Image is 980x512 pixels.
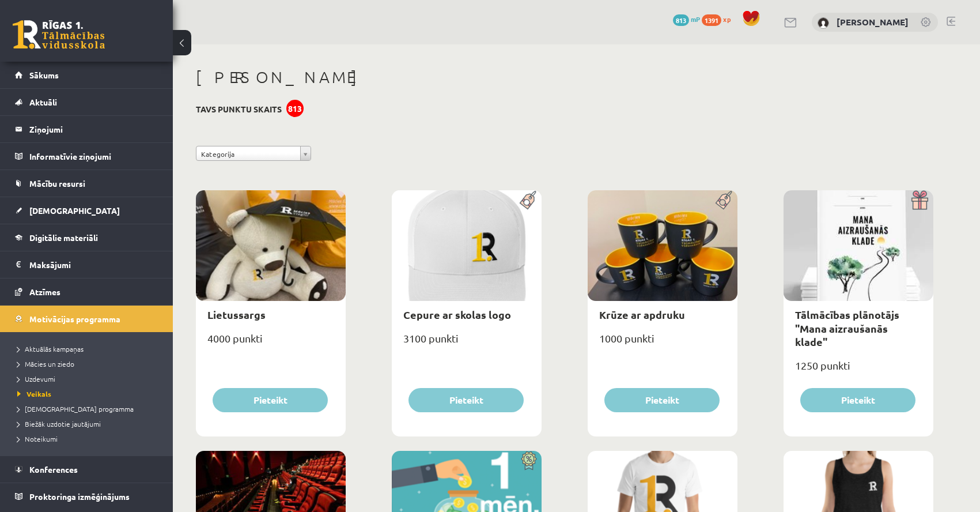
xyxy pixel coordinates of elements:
[17,344,161,354] a: Aktuālās kampaņas
[17,419,101,428] span: Biežāk uzdotie jautājumi
[29,143,158,170] legend: Informatīvie ziņojumi
[17,389,51,398] span: Veikals
[29,314,120,324] span: Motivācijas programma
[17,344,84,353] span: Aktuālās kampaņas
[17,419,161,429] a: Biežāk uzdotie jautājumi
[15,483,158,510] a: Proktoringa izmēģinājums
[17,359,74,368] span: Mācies un ziedo
[588,329,737,357] div: 1000 punkti
[17,374,161,384] a: Uzdevumi
[29,464,78,475] span: Konferences
[702,14,721,26] span: 1391
[15,224,158,251] a: Digitālie materiāli
[408,388,524,412] button: Pieteikt
[196,67,933,87] h1: [PERSON_NAME]
[673,14,689,26] span: 813
[17,434,58,443] span: Noteikumi
[702,14,736,24] a: 1391 xp
[516,190,542,210] img: Populāra prece
[15,170,158,197] a: Mācību resursi
[795,308,899,348] a: Tālmācības plānotājs "Mana aizraušanās klade"
[29,287,60,297] span: Atzīmes
[818,17,829,29] img: Diāna Bistrjakova
[15,251,158,278] a: Maksājumi
[13,20,105,49] a: Rīgas 1. Tālmācības vidusskola
[837,16,909,28] a: [PERSON_NAME]
[196,146,311,161] a: Kategorija
[196,329,346,357] div: 4000 punkti
[17,389,161,399] a: Veikals
[29,178,85,189] span: Mācību resursi
[17,404,161,414] a: [DEMOGRAPHIC_DATA] programma
[15,116,158,142] a: Ziņojumi
[29,491,130,502] span: Proktoringa izmēģinājums
[17,374,55,383] span: Uzdevumi
[712,190,737,210] img: Populāra prece
[723,14,731,24] span: xp
[17,359,161,369] a: Mācies un ziedo
[29,116,158,142] legend: Ziņojumi
[599,308,685,321] a: Krūze ar apdruku
[29,232,98,243] span: Digitālie materiāli
[207,308,266,321] a: Lietussargs
[516,451,542,470] img: Atlaide
[784,356,933,385] div: 1250 punkti
[673,14,700,24] a: 813 mP
[392,329,542,357] div: 3100 punkti
[29,97,57,107] span: Aktuāli
[907,190,933,210] img: Dāvana ar pārsteigumu
[213,388,328,412] button: Pieteikt
[15,456,158,483] a: Konferences
[15,306,158,332] a: Motivācijas programma
[604,388,720,412] button: Pieteikt
[15,89,158,115] a: Aktuāli
[691,14,700,24] span: mP
[403,308,511,321] a: Cepure ar skolas logo
[17,404,134,413] span: [DEMOGRAPHIC_DATA] programma
[29,70,59,80] span: Sākums
[286,100,304,117] div: 813
[15,278,158,305] a: Atzīmes
[15,197,158,224] a: [DEMOGRAPHIC_DATA]
[17,434,161,444] a: Noteikumi
[15,62,158,88] a: Sākums
[15,143,158,170] a: Informatīvie ziņojumi
[800,388,915,412] button: Pieteikt
[196,104,282,114] h3: Tavs punktu skaits
[29,205,120,216] span: [DEMOGRAPHIC_DATA]
[29,251,158,278] legend: Maksājumi
[201,146,296,161] span: Kategorija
